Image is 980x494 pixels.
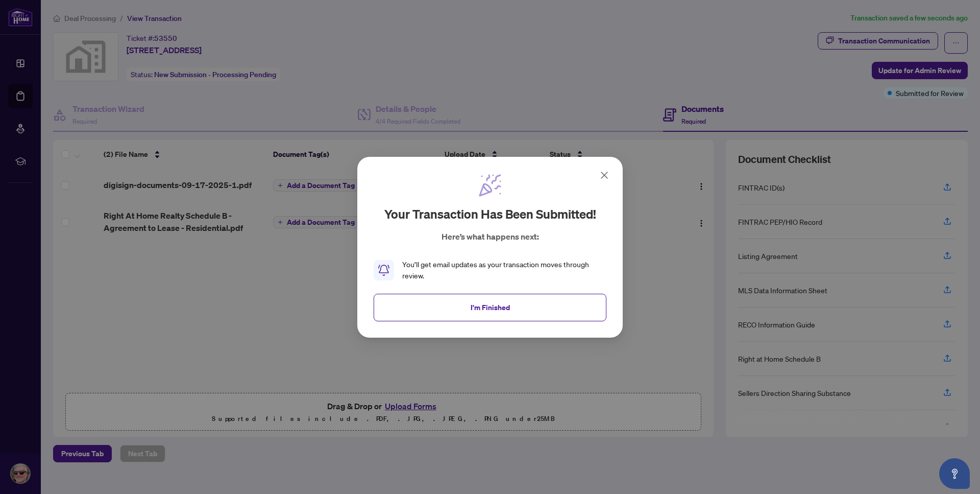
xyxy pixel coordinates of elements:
h2: Your transaction has been submitted! [384,206,596,222]
span: I'm Finished [471,299,510,315]
button: I'm Finished [374,293,606,321]
p: Here’s what happens next: [442,230,539,243]
div: You’ll get email updates as your transaction moves through review. [402,259,606,281]
button: Open asap [939,458,970,489]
